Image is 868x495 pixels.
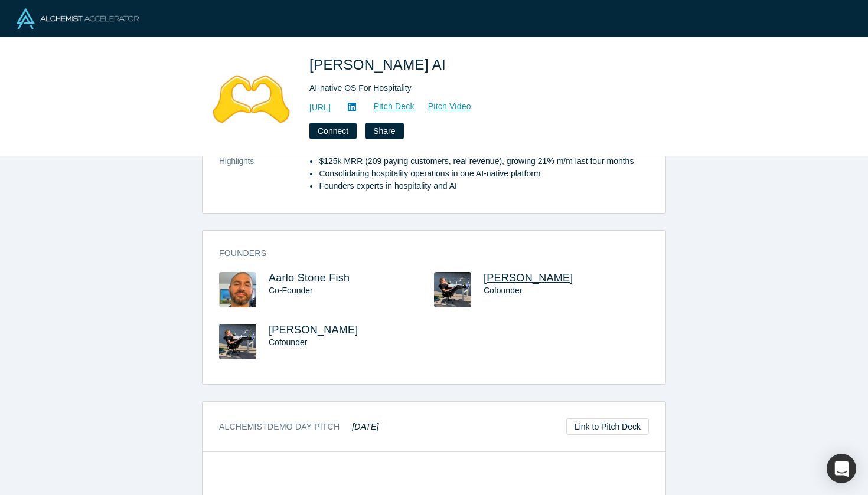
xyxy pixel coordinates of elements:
[269,324,358,336] a: [PERSON_NAME]
[319,180,649,192] li: Founders experts in hospitality and AI
[434,272,471,307] img: Sam Dundas's Profile Image
[219,247,632,260] h3: Founders
[309,57,450,73] span: [PERSON_NAME] AI
[210,54,293,137] img: Besty AI's Logo
[219,324,256,359] img: Sam Dundas's Profile Image
[309,101,331,114] a: [URL]
[484,272,573,284] a: [PERSON_NAME]
[309,123,357,139] button: Connect
[319,155,649,168] li: $125k MRR (209 paying customers, real revenue), growing 21% m/m last four months
[415,100,472,113] a: Pitch Video
[319,168,649,180] li: Consolidating hospitality operations in one AI-native platform
[219,155,310,205] dt: Highlights
[484,286,522,295] span: Cofounder
[352,422,378,431] em: [DATE]
[219,421,379,433] h3: Alchemist Demo Day Pitch
[365,123,403,139] button: Share
[269,337,307,347] span: Cofounder
[309,82,640,94] div: AI-native OS For Hospitality
[269,272,350,284] a: Aarlo Stone Fish
[269,286,313,295] span: Co-Founder
[17,8,139,29] img: Alchemist Logo
[219,272,256,307] img: Aarlo Stone Fish's Profile Image
[566,418,649,435] a: Link to Pitch Deck
[361,100,415,113] a: Pitch Deck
